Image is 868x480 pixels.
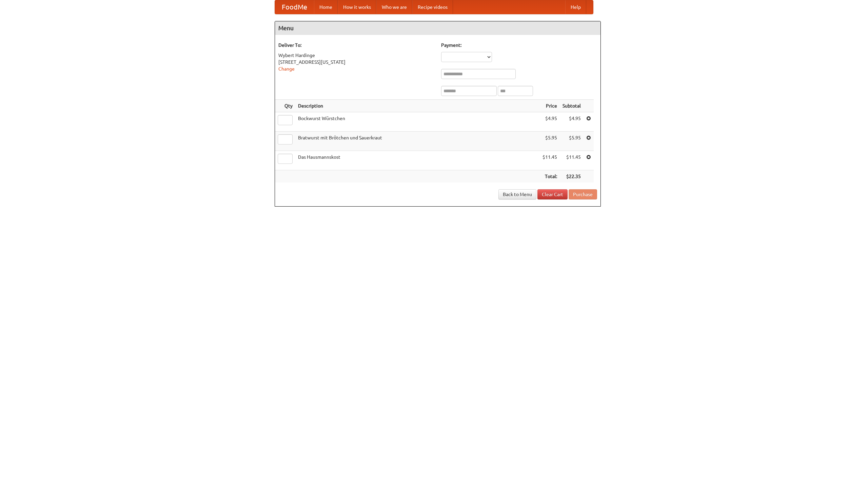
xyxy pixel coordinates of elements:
[560,112,584,132] td: $4.95
[275,0,314,14] a: FoodMe
[314,0,338,14] a: Home
[540,151,560,170] td: $11.45
[338,0,376,14] a: How it works
[295,100,540,112] th: Description
[295,151,540,170] td: Das Hausmannskost
[560,151,584,170] td: $11.45
[278,52,434,59] div: Wybert Hardinge
[560,132,584,151] td: $5.95
[278,59,434,65] div: [STREET_ADDRESS][US_STATE]
[441,42,597,49] h5: Payment:
[560,170,584,183] th: $22.35
[540,170,560,183] th: Total:
[498,189,536,199] a: Back to Menu
[569,189,597,199] button: Purchase
[295,112,540,132] td: Bockwurst Würstchen
[565,0,586,14] a: Help
[278,42,434,49] h5: Deliver To:
[540,100,560,112] th: Price
[540,112,560,132] td: $4.95
[560,100,584,112] th: Subtotal
[275,21,600,35] h4: Menu
[295,132,540,151] td: Bratwurst mit Brötchen und Sauerkraut
[540,132,560,151] td: $5.95
[412,0,453,14] a: Recipe videos
[376,0,412,14] a: Who we are
[278,66,295,72] a: Change
[537,189,568,199] a: Clear Cart
[275,100,295,112] th: Qty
